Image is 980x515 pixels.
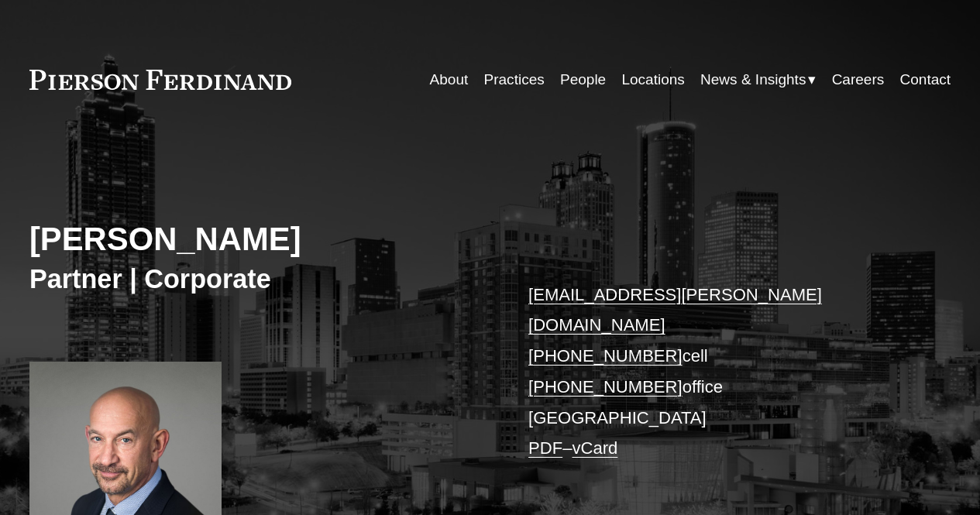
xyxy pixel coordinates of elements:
[572,438,617,458] a: vCard
[29,263,490,295] h3: Partner | Corporate
[832,65,885,94] a: Careers
[560,65,606,94] a: People
[528,438,562,458] a: PDF
[29,220,490,259] h2: [PERSON_NAME]
[528,280,912,464] p: cell office [GEOGRAPHIC_DATA] –
[484,65,545,94] a: Practices
[700,65,816,94] a: folder dropdown
[528,285,822,335] a: [EMAIL_ADDRESS][PERSON_NAME][DOMAIN_NAME]
[528,346,683,366] a: [PHONE_NUMBER]
[700,67,806,93] span: News & Insights
[528,377,683,397] a: [PHONE_NUMBER]
[900,65,951,94] a: Contact
[621,65,684,94] a: Locations
[430,65,469,94] a: About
